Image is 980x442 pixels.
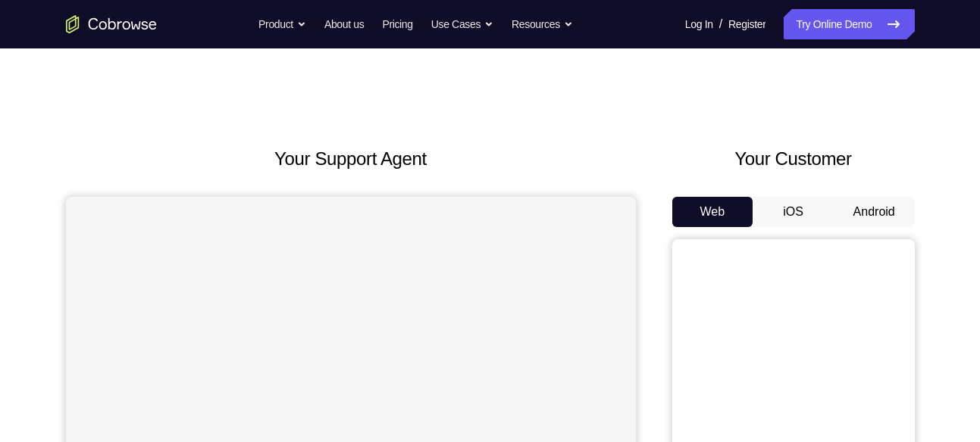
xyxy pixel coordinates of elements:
[753,197,834,227] button: iOS
[719,15,722,33] span: /
[431,9,493,39] button: Use Cases
[672,197,753,227] button: Web
[685,9,713,39] a: Log In
[784,9,914,39] a: Try Online Demo
[66,15,157,33] a: Go to the home page
[324,9,364,39] a: About us
[834,197,915,227] button: Android
[382,9,412,39] a: Pricing
[258,9,306,39] button: Product
[672,145,915,173] h2: Your Customer
[66,145,636,173] h2: Your Support Agent
[512,9,573,39] button: Resources
[728,9,766,39] a: Register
